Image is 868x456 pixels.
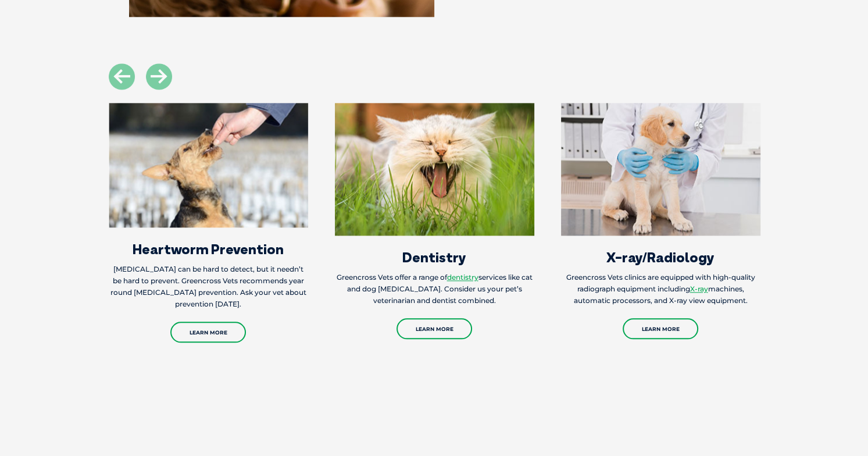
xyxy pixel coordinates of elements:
[447,273,478,282] a: dentistry
[170,322,246,343] a: Learn More
[561,272,760,307] p: Greencross Vets clinics are equipped with high-quality radiograph equipment including machines, a...
[561,250,760,264] h3: X-ray/Radiology
[109,263,308,310] p: [MEDICAL_DATA] can be hard to detect, but it needn’t be hard to prevent. Greencross Vets recommen...
[335,272,534,307] p: Greencross Vets offer a range of services like cat and dog [MEDICAL_DATA]. Consider us your pet’s...
[690,284,708,293] a: X-ray
[335,250,534,264] h3: Dentistry
[109,242,308,256] h3: Heartworm Prevention
[623,318,698,339] a: Learn More
[561,103,760,236] img: Services_XRay_Radiology
[397,318,472,339] a: Learn More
